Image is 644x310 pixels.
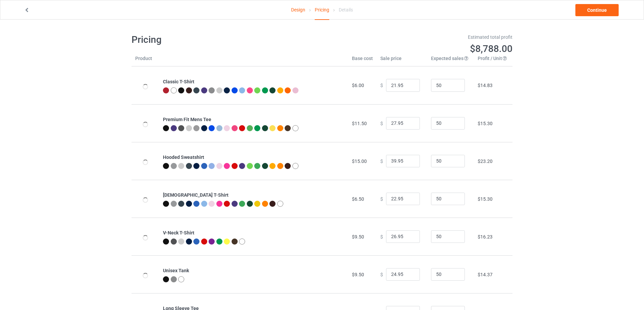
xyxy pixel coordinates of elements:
div: Details [339,0,353,19]
img: heather_texture.png [209,87,215,93]
a: Continue [575,4,619,16]
a: Design [291,0,305,19]
span: $8,788.00 [470,43,512,54]
div: Estimated total profit [327,34,513,40]
span: $ [380,234,383,239]
span: $6.00 [352,83,364,88]
span: $11.50 [352,121,367,126]
img: heather_texture.png [193,125,199,131]
span: $15.30 [478,121,493,126]
span: $ [380,196,383,201]
span: $ [380,83,383,88]
span: $23.20 [478,159,493,164]
span: $14.83 [478,83,493,88]
b: Premium Fit Mens Tee [163,117,211,122]
span: $16.23 [478,234,493,239]
th: Profit / Unit [474,55,512,66]
h1: Pricing [132,34,317,46]
div: Pricing [315,0,329,20]
span: $ [380,158,383,164]
span: $15.30 [478,196,493,202]
span: $14.37 [478,272,493,277]
span: $15.00 [352,159,367,164]
th: Base cost [348,55,377,66]
span: $ [380,120,383,126]
span: $ [380,272,383,277]
b: Hooded Sweatshirt [163,154,204,160]
b: Unisex Tank [163,268,189,273]
b: [DEMOGRAPHIC_DATA] T-Shirt [163,192,229,198]
span: $9.50 [352,234,364,239]
b: V-Neck T-Shirt [163,230,194,235]
img: heather_texture.png [171,276,177,282]
th: Sale price [377,55,427,66]
b: Classic T-Shirt [163,79,194,84]
th: Product [132,55,159,66]
span: $9.50 [352,272,364,277]
th: Expected sales [427,55,474,66]
span: $6.50 [352,196,364,202]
